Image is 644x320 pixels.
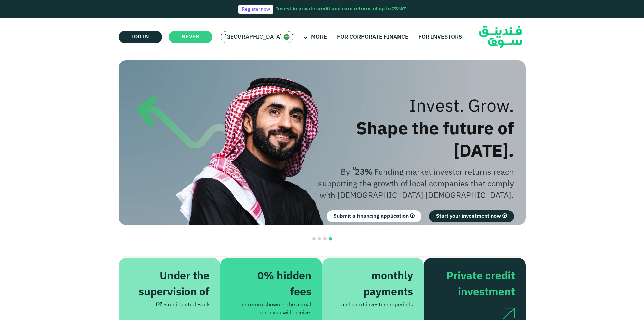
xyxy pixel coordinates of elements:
font: Submit a financing application [333,214,409,219]
a: Submit a financing application [327,210,421,222]
font: Invest. Grow. [409,99,514,116]
a: Register now [238,5,273,14]
button: navigation [322,236,328,242]
font: Invest in private credit and earn returns of up to 23%* [276,7,406,11]
a: For investors [417,32,464,43]
button: navigation [328,236,333,242]
a: For corporate finance [335,32,410,43]
font: The return shown is the actual return you will receive. [237,302,311,315]
font: Funding market investor returns reach [374,169,514,176]
font: Shape the future of [DATE]. [356,121,514,161]
button: navigation [311,236,317,242]
font: monthly payments [363,271,413,298]
font: 23% [355,169,372,176]
img: arrow [503,308,515,319]
font: Under the supervision of [139,271,210,298]
font: never [182,34,199,39]
font: and short investment periods [341,302,413,307]
i: 23% Internal Rate of Return (Expected) ~ 15% Net Return (Expected) [353,167,356,171]
font: For investors [418,34,462,40]
a: Start your investment now [429,210,514,222]
font: Private credit investment [446,271,515,298]
font: 0% hidden fees [257,271,311,298]
font: More [311,34,327,40]
font: For corporate finance [337,34,408,40]
font: Register now [242,7,270,12]
font: By supporting the growth of local companies that comply with [DEMOGRAPHIC_DATA] [DEMOGRAPHIC_DATA]. [318,169,514,200]
button: navigation [317,236,322,242]
font: [GEOGRAPHIC_DATA] [224,34,282,40]
a: Log in [119,31,162,43]
font: Start your investment now [436,214,501,219]
img: Logo [467,20,533,54]
img: SA Flag [283,34,290,40]
font: Saudi Central Bank [163,302,210,307]
font: Log in [131,34,149,39]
